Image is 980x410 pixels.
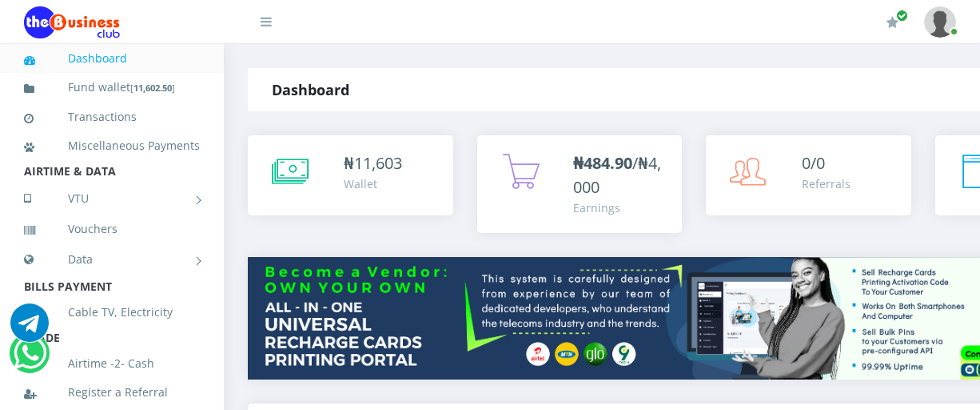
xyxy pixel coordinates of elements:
a: ₦11,603 Wallet [248,135,453,215]
a: ₦484.90/₦4,000 Earnings [477,135,683,233]
img: Logo [24,6,120,38]
span: 11,603 [354,152,402,174]
div: Referrals [802,175,851,192]
a: Data [24,239,200,279]
a: Transactions [24,98,200,135]
a: Cable TV, Electricity [24,294,200,331]
a: Miscellaneous Payments [24,127,200,164]
span: /₦4,000 [573,152,661,198]
div: Wallet [344,175,402,192]
a: Chat for support [14,346,46,372]
a: Vouchers [24,211,200,247]
a: Airtime -2- Cash [24,345,200,382]
b: 11,602.50 [133,82,172,94]
small: [ ] [130,82,175,94]
a: VTU [24,179,200,219]
i: Renew/Upgrade Subscription [886,16,898,29]
div: Earnings [573,199,667,216]
a: Fund wallet[11,602.50] [24,69,200,107]
span: Renew/Upgrade Subscription [896,10,908,22]
a: Dashboard [24,40,200,77]
strong: Dashboard [272,80,349,99]
img: User [924,6,956,38]
b: ₦484.90 [573,152,632,174]
div: ₦ [344,151,402,175]
span: 0/0 [802,152,825,174]
a: 0/0 Referrals [706,135,911,215]
a: Chat for support [10,316,49,342]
